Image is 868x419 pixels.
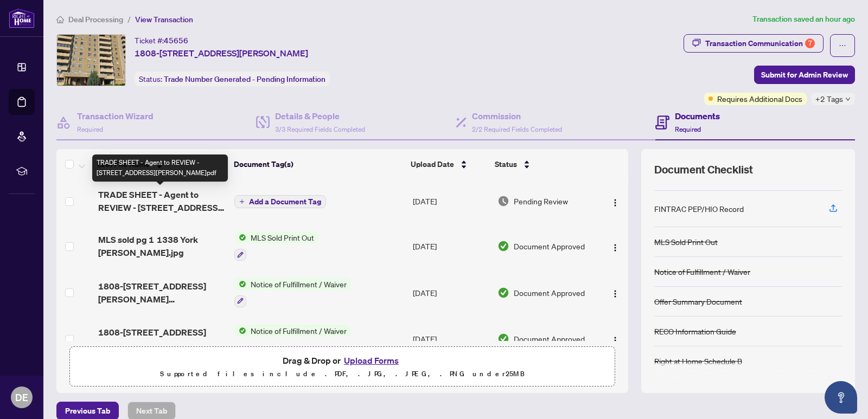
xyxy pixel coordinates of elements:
[675,109,720,123] h4: Documents
[654,295,742,307] div: Offer Summary Document
[514,287,585,299] span: Document Approved
[825,381,857,414] button: Open asap
[675,125,701,133] span: Required
[57,35,125,86] img: IMG-C12236319_1.jpg
[752,13,855,25] article: Transaction saved an hour ago
[234,278,351,307] button: Status IconNotice of Fulfillment / Waiver
[135,15,193,24] span: View Transaction
[611,289,620,298] img: Logo
[234,195,326,208] button: Add a Document Tag
[607,237,624,255] button: Logo
[70,347,615,387] span: Drag & Drop orUpload FormsSupported files include .PDF, .JPG, .JPEG, .PNG under25MB
[654,236,718,248] div: MLS Sold Print Out
[497,333,509,345] img: Document Status
[839,42,846,49] span: ellipsis
[234,325,351,354] button: Status IconNotice of Fulfillment / Waiver
[127,13,131,25] li: /
[249,198,321,205] span: Add a Document Tag
[654,162,753,177] span: Document Checklist
[9,8,35,28] img: logo
[275,125,365,133] span: 3/3 Required Fields Completed
[654,203,744,215] div: FINTRAC PEP/HIO Record
[654,325,736,337] div: RECO Information Guide
[845,96,851,102] span: down
[490,149,595,179] th: Status
[77,109,154,123] h4: Transaction Wizard
[497,195,509,207] img: Document Status
[611,198,620,207] img: Logo
[341,353,402,368] button: Upload Forms
[411,158,454,170] span: Upload Date
[76,368,608,381] p: Supported files include .PDF, .JPG, .JPEG, .PNG under 25 MB
[234,231,246,243] img: Status Icon
[98,280,226,306] span: 1808-[STREET_ADDRESS][PERSON_NAME] _Ontario__124_-_Notice_of_Fulfillment_of_Condition__2_.pdf
[497,287,509,299] img: Document Status
[805,38,815,48] div: 7
[234,231,318,261] button: Status IconMLS Sold Print Out
[611,243,620,252] img: Logo
[705,35,815,52] div: Transaction Communication
[497,240,509,252] img: Document Status
[98,188,226,214] span: TRADE SHEET - Agent to REVIEW - [STREET_ADDRESS][PERSON_NAME]pdf
[654,355,742,367] div: Right at Home Schedule B
[92,154,228,182] div: TRADE SHEET - Agent to REVIEW - [STREET_ADDRESS][PERSON_NAME]pdf
[135,72,330,86] div: Status:
[135,47,308,60] span: 1808-[STREET_ADDRESS][PERSON_NAME]
[98,233,226,259] span: MLS sold pg 1 1338 York [PERSON_NAME].jpg
[135,34,188,47] div: Ticket #:
[164,74,325,84] span: Trade Number Generated - Pending Information
[754,66,855,84] button: Submit for Admin Review
[406,149,490,179] th: Upload Date
[472,109,562,123] h4: Commission
[239,199,245,204] span: plus
[409,316,493,363] td: [DATE]
[283,353,402,368] span: Drag & Drop or
[611,336,620,345] img: Logo
[98,326,226,352] span: 1808-[STREET_ADDRESS][PERSON_NAME] _Ontario__124_-_Notice_of_Fulfillment_of_Condition__1_.pdf
[164,36,188,46] span: 45656
[409,269,493,316] td: [DATE]
[815,93,843,105] span: +2 Tags
[409,179,493,223] td: [DATE]
[246,325,351,337] span: Notice of Fulfillment / Waiver
[275,109,365,123] h4: Details & People
[56,16,64,23] span: home
[234,325,246,337] img: Status Icon
[77,125,103,133] span: Required
[607,192,624,210] button: Logo
[654,266,750,278] div: Notice of Fulfillment / Waiver
[68,15,123,24] span: Deal Processing
[514,333,585,345] span: Document Approved
[495,158,517,170] span: Status
[246,278,351,290] span: Notice of Fulfillment / Waiver
[607,284,624,301] button: Logo
[514,240,585,252] span: Document Approved
[514,195,568,207] span: Pending Review
[684,34,824,53] button: Transaction Communication7
[761,66,848,83] span: Submit for Admin Review
[717,93,802,105] span: Requires Additional Docs
[234,278,246,290] img: Status Icon
[472,125,562,133] span: 2/2 Required Fields Completed
[607,330,624,347] button: Logo
[246,231,318,243] span: MLS Sold Print Out
[409,223,493,269] td: [DATE]
[229,149,407,179] th: Document Tag(s)
[93,149,229,179] th: (18) File Name
[15,390,28,405] span: DE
